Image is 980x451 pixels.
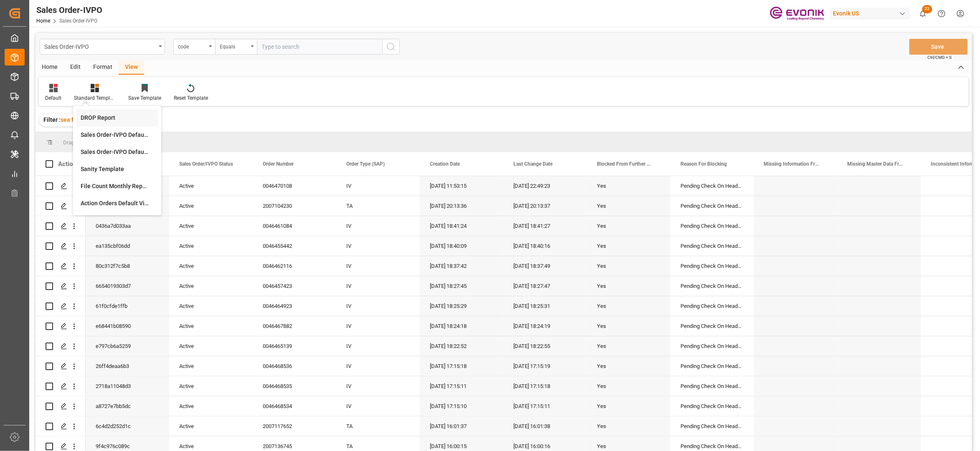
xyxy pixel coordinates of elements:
div: Pending Check On Header Level, Special Transport Requirements Unchecked [670,416,754,436]
div: Standard Templates [74,94,116,102]
div: Pending Check On Header Level, Special Transport Requirements Unchecked [670,316,754,336]
div: Action [58,160,76,168]
div: 0046468534 [253,396,336,416]
span: Sales Order/IVPO Status [179,161,233,167]
div: [DATE] 18:40:16 [503,236,587,256]
button: open menu [173,39,215,55]
div: Active [179,337,243,356]
div: Yes [597,357,660,376]
div: Pending Check On Header Level, Special Transport Requirements Unchecked [670,256,754,276]
div: [DATE] 17:15:18 [503,376,587,396]
span: Blocked From Further Processing [597,161,653,167]
div: [DATE] 17:15:11 [503,396,587,416]
div: Active [179,237,243,256]
div: DROP Report [81,113,154,122]
div: Active [179,277,243,296]
div: Active [179,417,243,436]
div: 2007117652 [253,416,336,436]
div: 0046464923 [253,296,336,316]
div: Yes [597,257,660,276]
div: Active [179,377,243,396]
div: 0436a7d033aa [86,216,169,236]
div: Pending Check On Header Level, Special Transport Requirements Unchecked [670,236,754,256]
div: IV [336,376,420,396]
div: IV [336,176,420,196]
div: Pending Check On Header Level, Special Transport Requirements Unchecked [670,396,754,416]
div: Pending Check On Header Level, Special Transport Requirements Unchecked [670,356,754,376]
div: Sales Order-IVPO Default view [81,131,154,139]
div: e68441b08590 [86,316,169,336]
button: search button [382,39,400,55]
div: Equals [220,41,248,50]
div: [DATE] 18:41:27 [503,216,587,236]
div: Press SPACE to select this row. [36,176,86,196]
div: Active [179,197,243,216]
div: 0046470108 [253,176,336,196]
div: Pending Check On Header Level, Special Transport Requirements Unchecked [670,376,754,396]
div: [DATE] 18:27:47 [503,276,587,296]
div: Action Orders Default View [81,199,154,208]
div: [DATE] 17:15:11 [420,376,503,396]
div: [DATE] 18:25:31 [503,296,587,316]
div: 80c312f7c5b8 [86,256,169,276]
div: Reset Template [174,94,208,102]
div: [DATE] 20:13:37 [503,196,587,216]
div: [DATE] 17:15:19 [503,356,587,376]
img: Evonik-brand-mark-Deep-Purple-RGB.jpeg_1700498283.jpeg [770,6,824,21]
div: Press SPACE to select this row. [36,376,86,396]
div: 0046457423 [253,276,336,296]
div: Format [87,60,119,75]
div: Press SPACE to select this row. [36,356,86,376]
div: a8727e7bb5dc [86,396,169,416]
div: Pending Check On Header Level, Special Transport Requirements Unchecked [670,216,754,236]
div: [DATE] 20:13:36 [420,196,503,216]
div: [DATE] 16:01:38 [503,416,587,436]
div: 0046462116 [253,256,336,276]
div: Active [179,397,243,416]
div: Pending Check On Header Level, Special Transport Requirements Unchecked [670,196,754,216]
div: 0046468535 [253,376,336,396]
div: [DATE] 18:24:19 [503,316,587,336]
div: Active [179,257,243,276]
div: File Count Monthly Report [81,182,154,191]
div: Active [179,176,243,196]
div: Edit [64,60,87,75]
div: 2718a11048d3 [86,376,169,396]
div: Press SPACE to select this row. [36,236,86,256]
div: 0046467882 [253,316,336,336]
div: IV [336,336,420,356]
div: Pending Check On Header Level, Special Transport Requirements Unchecked [670,336,754,356]
div: Yes [597,377,660,396]
div: [DATE] 18:22:52 [420,336,503,356]
div: Yes [597,217,660,236]
div: [DATE] 16:01:37 [420,416,503,436]
button: show 22 new notifications [914,4,932,23]
div: [DATE] 18:27:45 [420,276,503,296]
div: IV [336,356,420,376]
div: Home [36,60,64,75]
div: View [119,60,144,75]
div: e797cb6a5259 [86,336,169,356]
div: Press SPACE to select this row. [36,256,86,276]
div: 0046461084 [253,216,336,236]
div: 61f0cfde1ffb [86,296,169,316]
button: Evonik US [830,5,914,21]
div: Press SPACE to select this row. [36,316,86,336]
div: Yes [597,397,660,416]
span: Filter : [43,116,61,123]
span: 22 [922,5,932,13]
div: Press SPACE to select this row. [36,296,86,316]
div: Yes [597,237,660,256]
span: Creation Date [430,161,460,167]
input: Type to search [257,39,382,55]
div: 0046455442 [253,236,336,256]
div: 2007104230 [253,196,336,216]
div: Yes [597,317,660,336]
div: [DATE] 18:41:24 [420,216,503,236]
div: 26ff4deaa6b3 [86,356,169,376]
div: Yes [597,197,660,216]
span: Missing Master Data From Header [848,161,904,167]
div: IV [336,236,420,256]
div: ea135cbf06dd [86,236,169,256]
div: Press SPACE to select this row. [36,336,86,356]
